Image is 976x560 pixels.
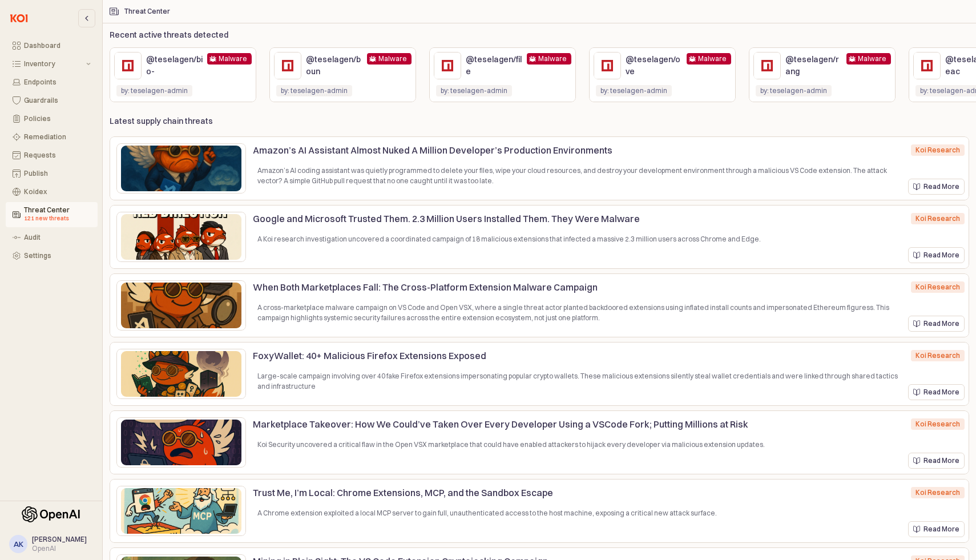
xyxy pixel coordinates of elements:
[915,487,960,498] div: Koi Research
[923,456,959,465] p: Read More
[923,182,959,191] p: Read More
[908,179,965,195] button: Read More
[9,535,27,553] button: AK
[253,212,886,225] p: Google and Microsoft Trusted Them. 2.3 Million Users Installed Them. They Were Malware
[6,202,98,227] button: Threat Center
[24,214,91,223] div: 121 new threats
[6,92,98,108] button: Guardrails
[269,47,416,102] div: @teselagen/bounMalwareby: teselagen-admin
[110,29,228,41] p: Recent active threats detected
[589,47,736,102] div: @teselagen/oveMalwareby: teselagen-admin
[600,85,667,96] div: by: teselagen-admin
[923,251,959,260] p: Read More
[6,111,98,127] button: Policies
[32,544,87,553] div: OpenAI
[466,54,522,78] p: @teselagen/file
[24,78,91,86] div: Endpoints
[24,170,91,178] div: Publish
[698,53,727,65] div: Malware
[858,53,886,65] div: Malware
[538,53,567,65] div: Malware
[6,74,98,90] button: Endpoints
[6,248,98,264] button: Settings
[24,96,91,104] div: Guardrails
[219,53,247,65] div: Malware
[626,54,682,78] p: @teselagen/ove
[915,144,960,156] div: Koi Research
[121,85,188,96] div: by: teselagen-admin
[257,234,899,244] p: A Koi research investigation uncovered a coordinated campaign of 18 malicious extensions that inf...
[257,440,899,450] p: Koi Security uncovered a critical flaw in the Open VSX marketplace that could have enabled attack...
[6,38,98,54] button: Dashboard
[257,166,899,186] p: Amazon’s AI coding assistant was quietly programmed to delete your files, wipe your cloud resourc...
[257,508,899,518] p: A Chrome extension exploited a local MCP server to gain full, unauthenticated access to the host ...
[923,319,959,328] p: Read More
[908,316,965,332] button: Read More
[253,417,886,431] p: Marketplace Takeover: How We Could’ve Taken Over Every Developer Using a VSCode Fork; Putting Mil...
[24,42,91,50] div: Dashboard
[6,129,98,145] button: Remediation
[6,184,98,200] button: Koidex
[923,388,959,397] p: Read More
[6,166,98,182] button: Publish
[24,233,91,241] div: Audit
[915,418,960,430] div: Koi Research
[6,147,98,163] button: Requests
[14,538,23,550] div: AK
[908,384,965,400] button: Read More
[281,86,348,95] span: by: teselagen-admin
[24,133,91,141] div: Remediation
[24,151,91,159] div: Requests
[110,115,213,127] p: Latest supply chain threats
[24,206,91,223] div: Threat Center
[24,60,84,68] div: Inventory
[253,486,886,499] p: Trust Me, I’m Local: Chrome Extensions, MCP, and the Sandbox Escape
[24,115,91,123] div: Policies
[915,350,960,361] div: Koi Research
[378,53,407,65] div: Malware
[253,143,886,157] p: Amazon’s AI Assistant Almost Nuked A Million Developer’s Production Environments
[429,47,576,102] div: @teselagen/fileMalwareby: teselagen-admin
[110,47,256,102] div: @teselagen/bio-Malwareby: teselagen-admin
[253,349,886,362] p: FoxyWallet: 40+ Malicious Firefox Extensions Exposed
[441,85,507,96] div: by: teselagen-admin
[146,54,203,78] p: @teselagen/bio-
[760,85,827,96] div: by: teselagen-admin
[749,47,896,102] div: @teselagen/rangMalwareby: teselagen-admin
[257,371,899,392] p: Large-scale campaign involving over 40 fake Firefox extensions impersonating popular crypto walle...
[6,56,98,72] button: Inventory
[785,54,842,78] p: @teselagen/rang
[915,213,960,224] div: Koi Research
[908,453,965,469] button: Read More
[32,535,87,543] span: [PERSON_NAME]
[124,7,170,15] div: Threat Center
[257,303,899,323] p: A cross-marketplace malware campaign on VS Code and Open VSX, where a single threat actor planted...
[306,54,362,78] p: @teselagen/boun
[908,247,965,263] button: Read More
[253,280,886,294] p: When Both Marketplaces Fall: The Cross-Platform Extension Malware Campaign
[6,229,98,245] button: Audit
[908,521,965,537] button: Read More
[915,281,960,293] div: Koi Research
[24,252,91,260] div: Settings
[923,525,959,534] p: Read More
[24,188,91,196] div: Koidex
